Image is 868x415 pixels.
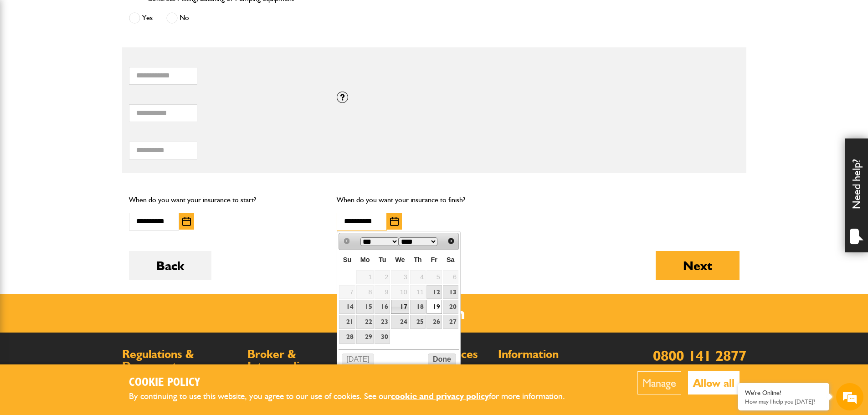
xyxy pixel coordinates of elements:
[443,315,458,329] a: 27
[129,251,211,280] button: Back
[339,330,355,344] a: 28
[745,389,822,397] div: We're Online!
[247,348,364,372] h2: Broker & Intermediary
[375,300,390,314] a: 16
[356,330,374,344] a: 29
[339,300,355,314] a: 14
[426,285,442,299] a: 12
[410,315,426,329] a: 25
[129,376,580,390] h2: Cookie Policy
[656,251,740,280] button: Next
[375,330,390,344] a: 30
[443,300,458,314] a: 20
[390,217,399,226] img: Choose date
[447,237,455,245] span: Next
[426,300,442,314] a: 19
[122,348,238,372] h2: Regulations & Documents
[391,300,409,314] a: 17
[129,194,324,206] p: When do you want your insurance to start?
[637,371,681,395] button: Manage
[182,217,191,226] img: Choose date
[129,12,153,24] label: Yes
[414,256,422,263] span: Thursday
[343,256,351,263] span: Sunday
[426,315,442,329] a: 26
[498,348,614,360] h2: Information
[391,315,409,329] a: 24
[129,389,580,404] p: By continuing to use this website, you agree to our use of cookies. See our for more information.
[443,285,458,299] a: 13
[745,398,822,405] p: How may I help you today?
[342,354,375,366] button: [DATE]
[375,315,390,329] a: 23
[688,371,740,395] button: Allow all
[337,194,531,206] p: When do you want your insurance to finish?
[356,300,374,314] a: 15
[379,256,386,263] span: Tuesday
[653,347,746,364] a: 0800 141 2877
[447,256,455,263] span: Saturday
[410,300,426,314] a: 18
[845,138,868,252] div: Need help?
[356,315,374,329] a: 22
[428,354,456,366] button: Done
[395,256,405,263] span: Wednesday
[360,256,370,263] span: Monday
[431,256,437,263] span: Friday
[339,315,355,329] a: 21
[444,234,457,247] a: Next
[391,391,489,401] a: cookie and privacy policy
[166,12,189,24] label: No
